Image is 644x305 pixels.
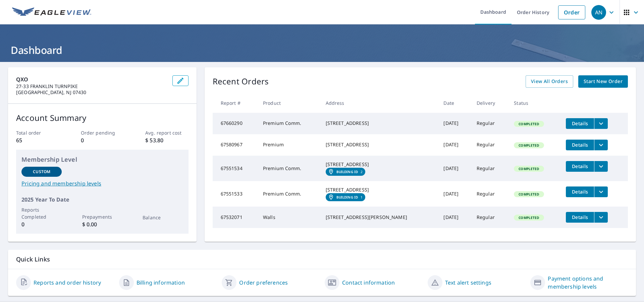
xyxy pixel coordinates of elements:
[239,279,288,287] a: Order preferences
[594,186,608,197] button: filesDropdownBtn-67551533
[137,279,185,287] a: Billing information
[82,213,122,220] p: Prepayments
[258,134,320,156] td: Premium
[21,206,62,220] p: Reports Completed
[326,186,433,193] div: [STREET_ADDRESS]
[594,118,608,129] button: filesDropdownBtn-67660290
[570,188,590,195] span: Details
[213,156,258,181] td: 67551534
[81,136,124,144] p: 0
[594,212,608,223] button: filesDropdownBtn-67532071
[326,193,366,201] a: Building ID1
[326,120,433,127] div: [STREET_ADDRESS]
[213,93,258,113] th: Report #
[213,113,258,134] td: 67660290
[8,43,636,57] h1: Dashboard
[258,113,320,134] td: Premium Comm.
[213,207,258,228] td: 67532071
[320,93,438,113] th: Address
[213,134,258,156] td: 67580967
[16,129,59,136] p: Total order
[438,207,471,228] td: [DATE]
[471,156,508,181] td: Regular
[570,214,590,220] span: Details
[438,181,471,207] td: [DATE]
[12,7,91,17] img: EV Logo
[471,134,508,156] td: Regular
[515,215,543,220] span: Completed
[566,161,594,172] button: detailsBtn-67551534
[438,156,471,181] td: [DATE]
[515,192,543,197] span: Completed
[548,275,628,291] a: Payment options and membership levels
[258,156,320,181] td: Premium Comm.
[558,5,585,19] a: Order
[584,77,623,86] span: Start New Order
[594,140,608,150] button: filesDropdownBtn-67580967
[342,279,395,287] a: Contact information
[471,93,508,113] th: Delivery
[438,113,471,134] td: [DATE]
[566,140,594,150] button: detailsBtn-67580967
[16,75,167,83] p: QXO
[438,134,471,156] td: [DATE]
[471,207,508,228] td: Regular
[21,155,183,164] p: Membership Level
[594,161,608,172] button: filesDropdownBtn-67551534
[258,93,320,113] th: Product
[570,142,590,148] span: Details
[445,279,491,287] a: Text alert settings
[33,169,50,175] p: Custom
[336,170,358,174] em: Building ID
[578,75,628,88] a: Start New Order
[21,220,62,228] p: 0
[16,112,189,124] p: Account Summary
[515,143,543,148] span: Completed
[336,195,358,199] em: Building ID
[570,163,590,169] span: Details
[591,5,606,20] div: AN
[145,136,188,144] p: $ 53.80
[566,118,594,129] button: detailsBtn-67660290
[326,168,366,176] a: Building ID2
[81,129,124,136] p: Order pending
[16,136,59,144] p: 65
[515,166,543,171] span: Completed
[258,181,320,207] td: Premium Comm.
[82,220,122,228] p: $ 0.00
[21,179,183,187] a: Pricing and membership levels
[213,181,258,207] td: 67551533
[213,75,269,88] p: Recent Orders
[531,77,568,86] span: View All Orders
[16,255,628,263] p: Quick Links
[258,207,320,228] td: Walls
[566,212,594,223] button: detailsBtn-67532071
[326,214,433,221] div: [STREET_ADDRESS][PERSON_NAME]
[570,120,590,127] span: Details
[471,181,508,207] td: Regular
[145,129,188,136] p: Avg. report cost
[566,186,594,197] button: detailsBtn-67551533
[143,214,183,221] p: Balance
[526,75,573,88] a: View All Orders
[34,279,101,287] a: Reports and order history
[438,93,471,113] th: Date
[326,141,433,148] div: [STREET_ADDRESS]
[515,122,543,126] span: Completed
[508,93,560,113] th: Status
[471,113,508,134] td: Regular
[16,83,167,89] p: 27-33 FRANKLIN TURNPIKE
[326,161,433,168] div: [STREET_ADDRESS]
[16,89,167,95] p: [GEOGRAPHIC_DATA], NJ 07430
[21,196,183,204] p: 2025 Year To Date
